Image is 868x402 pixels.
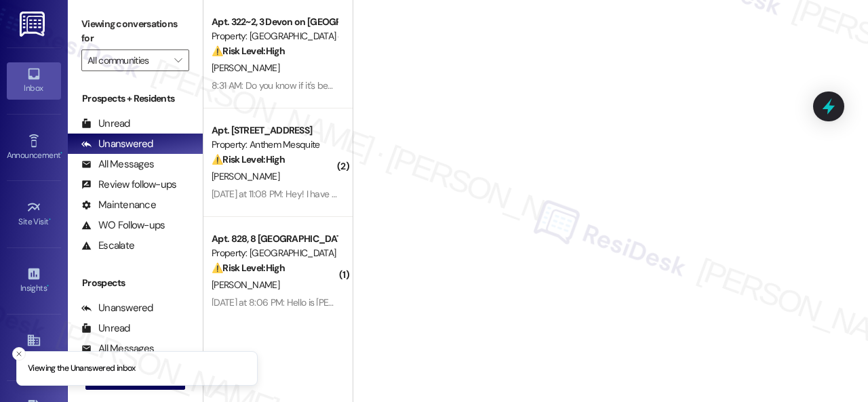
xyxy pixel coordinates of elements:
a: Inbox [7,62,61,99]
span: [PERSON_NAME] [212,279,279,291]
div: Unread [81,321,130,336]
div: Escalate [81,239,134,253]
strong: ⚠️ Risk Level: High [212,45,285,57]
div: 8:31 AM: Do you know if it's been fixed? The portable is using a lot of Electricity and is making... [212,79,619,92]
a: Buildings [7,329,61,365]
button: Close toast [12,347,26,361]
p: Viewing the Unanswered inbox [28,363,136,375]
div: Apt. [STREET_ADDRESS] [212,123,337,138]
div: WO Follow-ups [81,218,165,233]
div: Unanswered [81,301,153,315]
div: All Messages [81,157,154,172]
div: Review follow-ups [81,178,176,192]
span: [PERSON_NAME] [212,170,279,182]
div: Prospects + Residents [68,92,203,106]
i:  [174,55,182,66]
strong: ⚠️ Risk Level: High [212,262,285,274]
div: Prospects [68,276,203,290]
label: Viewing conversations for [81,14,189,49]
div: Maintenance [81,198,156,212]
input: All communities [87,49,167,71]
strong: ⚠️ Risk Level: High [212,153,285,165]
div: Apt. 322~2, 3 Devon on [GEOGRAPHIC_DATA] [212,15,337,29]
div: Property: [GEOGRAPHIC_DATA] on [GEOGRAPHIC_DATA] [212,29,337,43]
a: Insights • [7,262,61,299]
div: Property: Anthem Mesquite [212,138,337,152]
a: Site Visit • [7,196,61,233]
div: Unanswered [81,137,153,151]
span: [PERSON_NAME] [212,62,279,74]
span: • [60,148,62,158]
div: [DATE] at 8:06 PM: Hello is [PERSON_NAME]. Need check the kitchen sink is leaking my apartment is... [212,296,726,308]
div: Apt. 828, 8 [GEOGRAPHIC_DATA] [212,232,337,246]
span: • [47,281,49,291]
div: Unread [81,117,130,131]
div: Property: [GEOGRAPHIC_DATA] [212,246,337,260]
img: ResiDesk Logo [20,12,47,37]
span: • [49,215,51,224]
